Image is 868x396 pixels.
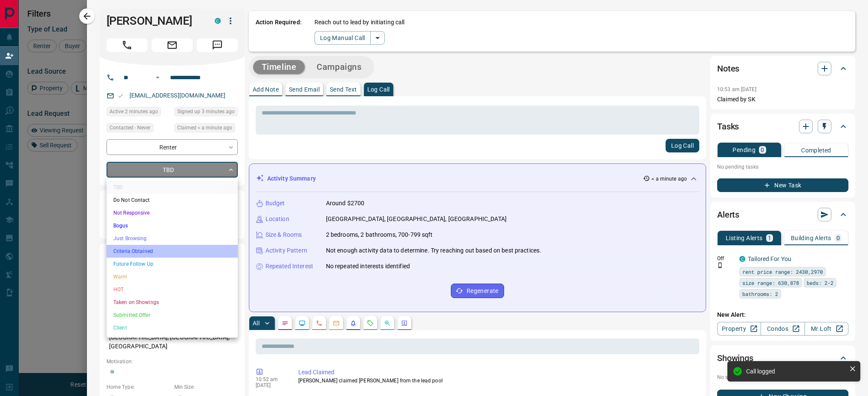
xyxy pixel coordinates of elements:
[107,245,238,258] li: Criteria Obtained
[746,368,846,375] div: Call logged
[107,194,238,207] li: Do Not Contact
[107,270,238,283] li: Warm
[107,207,238,219] li: Not Responsive
[107,309,238,321] li: Submitted Offer
[107,321,238,334] li: Client
[107,232,238,245] li: Just Browsing
[107,219,238,232] li: Bogus
[107,258,238,270] li: Future Follow Up
[107,296,238,309] li: Taken on Showings
[107,283,238,296] li: HOT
